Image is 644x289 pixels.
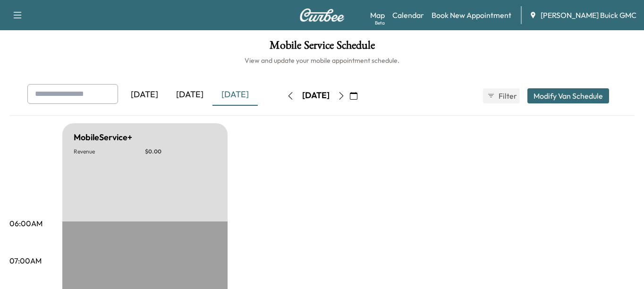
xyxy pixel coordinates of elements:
a: Book New Appointment [432,9,511,21]
div: [DATE] [302,90,330,102]
a: MapBeta [370,9,385,21]
span: Filter [499,90,516,102]
p: 06:00AM [9,218,42,229]
a: Calendar [392,9,424,21]
p: $ 0.00 [145,148,216,155]
div: [DATE] [122,84,167,106]
p: 07:00AM [9,255,42,266]
div: [DATE] [212,84,258,106]
div: Beta [375,19,385,26]
h5: MobileService+ [74,131,132,144]
h6: View and update your mobile appointment schedule. [9,56,635,65]
p: Revenue [74,148,145,155]
span: [PERSON_NAME] Buick GMC [541,9,636,21]
button: Filter [483,88,520,103]
div: [DATE] [167,84,212,106]
button: Modify Van Schedule [527,88,609,103]
h1: Mobile Service Schedule [9,40,635,56]
img: Curbee Logo [299,8,345,22]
